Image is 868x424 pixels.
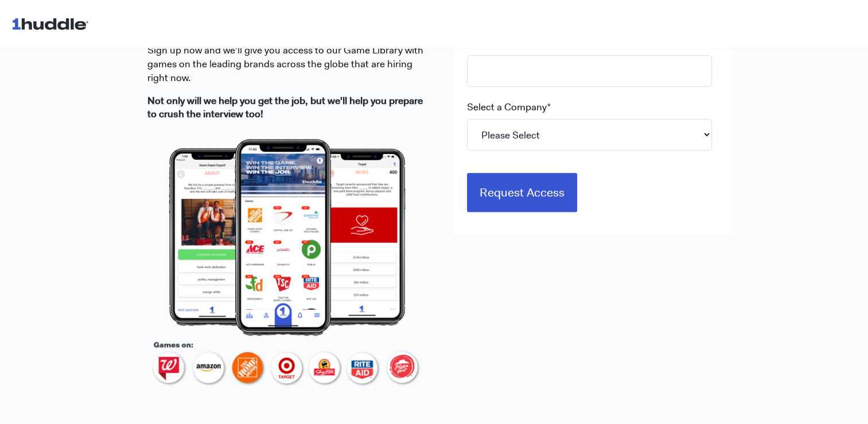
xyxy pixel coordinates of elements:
[467,101,547,113] span: Select a Company
[147,130,427,392] img: Interview Challenge - Landing Page 3
[147,94,423,121] strong: Not only will we help you get the job, but we'll help you prepare to crush the interview too!
[11,13,94,34] img: 1huddle
[467,173,577,212] input: Request Access
[147,44,423,84] span: ign up now and we'll give you access to our Game Library with games on the leading brands across ...
[147,44,427,84] p: S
